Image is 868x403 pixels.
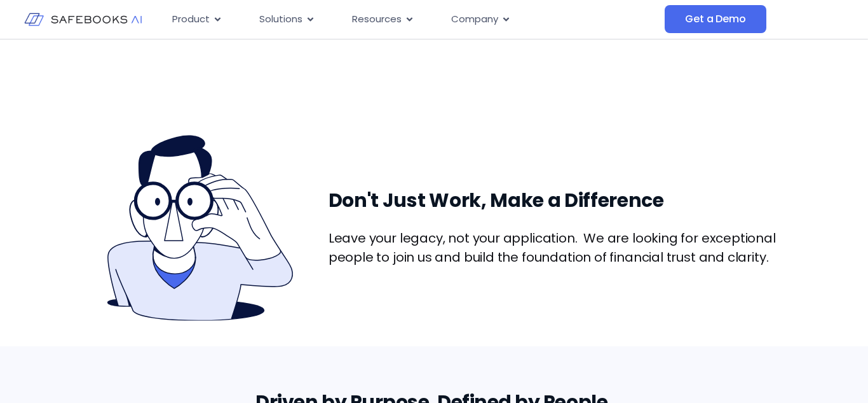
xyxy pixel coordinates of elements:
[665,5,766,33] a: Get a Demo
[107,134,294,321] img: Safebooks Open Positions 1
[172,12,210,27] span: Product
[451,12,498,27] span: Company
[259,12,302,27] span: Solutions
[162,7,665,32] nav: Menu
[73,65,795,95] p: Safebooks AI monitors all your financial data in real-time across every system, catching errors a...
[685,13,745,25] span: Get a Demo
[329,188,795,213] h3: Don't Just Work, Make a Difference
[73,39,795,65] h3: What We Do?
[329,229,795,267] p: Leave your legacy, not your application. We are looking for exceptional people to join us and bui...
[352,12,402,27] span: Resources
[162,7,665,32] div: Menu Toggle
